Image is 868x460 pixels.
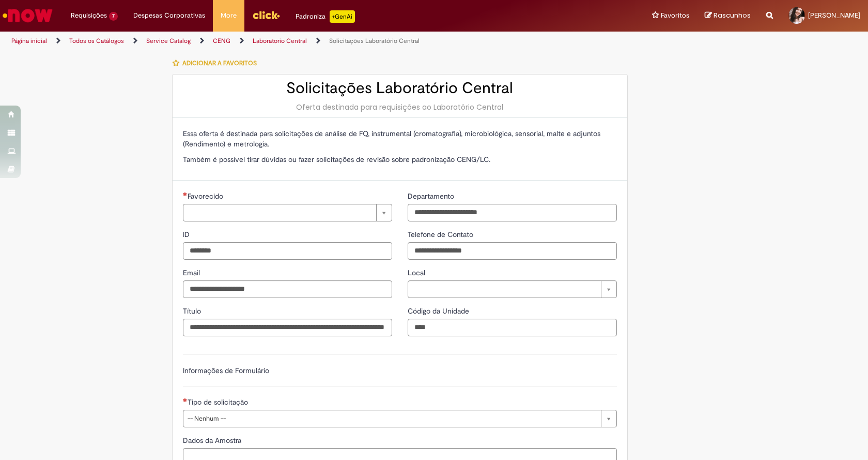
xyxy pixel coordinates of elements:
input: Código da Unidade [408,319,617,336]
img: click_logo_yellow_360x200.png [252,7,280,23]
span: Requisições [71,10,107,21]
a: Página inicial [11,37,47,45]
span: ID [183,230,192,239]
div: Oferta destinada para requisições ao Laboratório Central [183,102,617,112]
input: Telefone de Contato [408,242,617,260]
span: Email [183,268,202,277]
span: Despesas Corporativas [133,10,205,21]
a: Rascunhos [705,11,751,21]
span: Favoritos [661,10,689,21]
input: Título [183,319,392,336]
span: Título [183,306,203,316]
input: Email [183,280,392,298]
a: Limpar campo Local [408,280,617,298]
h2: Solicitações Laboratório Central [183,80,617,97]
span: Local [408,268,427,277]
span: Necessários - Favorecido [188,191,225,201]
span: -- Nenhum -- [188,410,596,427]
p: Essa oferta é destinada para solicitações de análise de FQ, instrumental (cromatografia), microbi... [183,128,617,149]
ul: Trilhas de página [8,32,571,51]
img: ServiceNow [1,5,54,26]
a: Limpar campo Favorecido [183,204,392,221]
span: Código da Unidade [408,306,471,316]
span: 7 [109,12,118,21]
a: Laboratorio Central [253,37,307,45]
a: Service Catalog [146,37,191,45]
span: [PERSON_NAME] [808,11,860,20]
label: Informações de Formulário [183,366,269,375]
span: Telefone de Contato [408,230,475,239]
span: Tipo de solicitação [188,397,250,407]
a: Solicitações Laboratório Central [329,37,420,45]
p: Também é possível tirar dúvidas ou fazer solicitações de revisão sobre padronização CENG/LC. [183,154,617,165]
button: Adicionar a Favoritos [172,52,262,74]
p: +GenAi [330,10,355,23]
span: Adicionar a Favoritos [182,59,257,67]
a: CENG [213,37,230,45]
span: More [221,10,237,21]
input: ID [183,242,392,260]
span: Rascunhos [714,10,751,20]
div: Padroniza [296,10,355,23]
input: Departamento [408,204,617,221]
span: Dados da Amostra [183,436,243,445]
a: Todos os Catálogos [69,37,124,45]
span: Necessários [183,192,188,196]
span: Necessários [183,398,188,402]
span: Departamento [408,191,456,201]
